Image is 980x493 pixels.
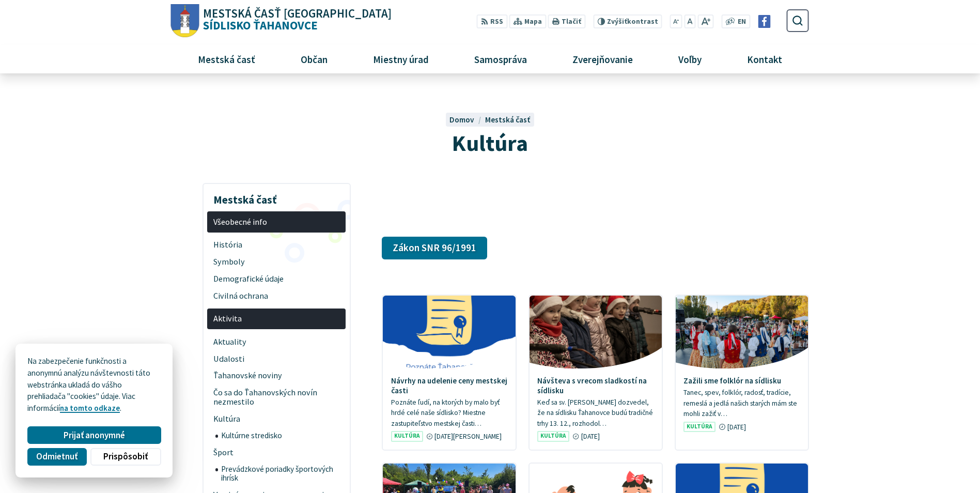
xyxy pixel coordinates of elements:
span: Kultúra [452,129,528,157]
button: Odmietnuť [27,448,86,466]
span: Civilná ochrana [213,287,340,304]
button: Zmenšiť veľkosť písma [670,14,682,28]
a: Zákon SNR 96/1991 [382,237,487,259]
span: Mestská časť [GEOGRAPHIC_DATA] [203,8,392,20]
a: Domov [449,115,485,125]
a: Kontakt [728,45,801,73]
span: Ťahanovské noviny [213,367,340,384]
span: Mapa [524,17,542,27]
a: Logo Sídlisko Ťahanovce, prejsť na domovskú stránku. [171,4,392,38]
span: Kultúra [537,431,569,442]
a: Zverejňovanie [554,45,652,73]
span: Symboly [213,253,340,270]
a: Návrhy na udelenie ceny mestskej časti Poznáte ľudí, na ktorých by malo byť hrdé celé naše sídlis... [383,296,515,450]
a: Demografické údaje [207,270,346,287]
a: Aktuality [207,333,346,350]
span: Prispôsobiť [103,451,148,462]
span: Prevádzkové poriadky športových ihrísk [221,461,340,486]
a: Samospráva [456,45,546,73]
a: EN [735,17,749,27]
a: Kultúrne stredisko [215,428,346,444]
h4: Návrhy na udelenie ceny mestskej časti [391,376,508,395]
p: Keď sa sv. [PERSON_NAME] dozvedel, že na sídlisku Ťahanovce budú tradičné trhy 13. 12., rozhodol… [537,397,654,429]
span: Občan [297,45,331,73]
h4: Návšteva s vrecom sladkostí na sídlisku [537,376,654,395]
button: Prijať anonymné [27,426,161,444]
span: RSS [490,17,503,27]
span: Zverejňovanie [568,45,636,73]
span: Kultúra [213,411,340,428]
span: kontrast [607,18,658,26]
p: Poznáte ľudí, na ktorých by malo byť hrdé celé naše sídlisko? Miestne zastupiteľstvo mestskej časti… [391,397,508,429]
img: Prejsť na Facebook stránku [758,15,771,28]
a: Miestny úrad [354,45,447,73]
a: Mestská časť [485,115,531,125]
span: Aktuality [213,333,340,350]
span: Kontakt [743,45,786,73]
a: RSS [477,14,507,28]
a: História [207,236,346,253]
span: Čo sa do Ťahanovských novín nezmestilo [213,384,340,411]
span: Odmietnuť [36,451,77,462]
span: [DATE][PERSON_NAME] [434,432,502,441]
span: Šport [213,444,340,461]
h3: Mestská časť [207,186,346,208]
a: Udalosti [207,350,346,367]
span: Domov [449,115,474,125]
span: [DATE] [727,423,746,432]
a: Ťahanovské noviny [207,367,346,384]
span: EN [738,17,746,27]
span: Aktivita [213,311,340,328]
img: Prejsť na domovskú stránku [171,4,199,38]
span: Miestny úrad [369,45,432,73]
button: Nastaviť pôvodnú veľkosť písma [684,14,695,28]
a: Aktivita [207,309,346,330]
a: Mapa [509,14,546,28]
h4: Zažili sme folklór na sídlisku [683,376,800,386]
span: Udalosti [213,350,340,367]
span: [DATE] [581,432,600,441]
a: Šport [207,444,346,461]
span: Mestská časť [194,45,259,73]
a: na tomto odkaze [60,403,120,413]
button: Prispôsobiť [90,448,161,466]
span: Samospráva [470,45,531,73]
span: Prijať anonymné [64,430,125,441]
span: Voľby [675,45,706,73]
span: Demografické údaje [213,270,340,287]
span: Kultúra [683,422,715,433]
span: Kultúrne stredisko [221,428,340,444]
button: Zvýšiťkontrast [593,14,662,28]
span: Všeobecné info [213,213,340,230]
span: Tlačiť [562,18,581,26]
a: Všeobecné info [207,211,346,233]
p: Na zabezpečenie funkčnosti a anonymnú analýzu návštevnosti táto webstránka ukladá do vášho prehli... [27,356,161,414]
a: Občan [282,45,346,73]
button: Zväčšiť veľkosť písma [697,14,713,28]
button: Tlačiť [548,14,585,28]
span: Kultúra [391,431,423,442]
span: Sídlisko Ťahanovce [199,8,392,32]
a: Mestská časť [179,45,274,73]
a: Návšteva s vrecom sladkostí na sídlisku Keď sa sv. [PERSON_NAME] dozvedel, že na sídlisku Ťahanov... [530,296,662,450]
a: Civilná ochrana [207,287,346,304]
a: Prevádzkové poriadky športových ihrísk [215,461,346,486]
p: Tanec, spev, folklór, radosť, tradície, remeslá a jedlá našich starých mám ste mohli zažiť v… [683,388,800,420]
a: Zažili sme folklór na sídlisku Tanec, spev, folklór, radosť, tradície, remeslá a jedlá našich sta... [676,296,808,440]
span: Zvýšiť [607,17,627,26]
a: Voľby [660,45,721,73]
a: Čo sa do Ťahanovských novín nezmestilo [207,384,346,411]
a: Kultúra [207,411,346,428]
span: História [213,236,340,253]
a: Symboly [207,253,346,270]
